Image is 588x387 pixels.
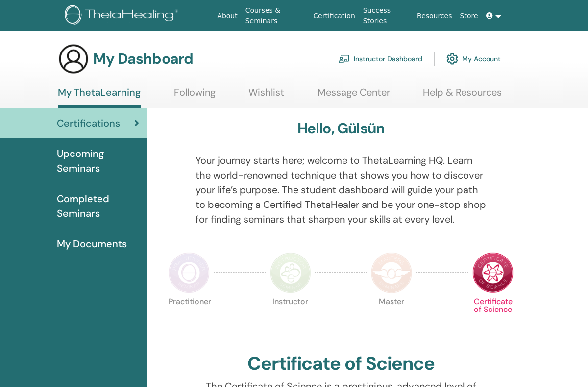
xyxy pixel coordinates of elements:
a: My Account [446,48,501,70]
h3: My Dashboard [93,50,193,68]
a: Resources [413,7,456,25]
a: Store [456,7,482,25]
a: Courses & Seminars [242,1,310,30]
a: Success Stories [359,1,413,30]
img: Instructor [270,252,311,293]
p: Instructor [270,298,311,339]
p: Certificate of Science [472,298,514,339]
span: My Documents [57,236,127,251]
a: Certification [309,7,359,25]
span: Certifications [57,116,120,130]
p: Master [371,298,412,339]
img: chalkboard-teacher.svg [338,54,350,63]
img: logo.png [65,5,182,27]
a: About [213,7,241,25]
a: Message Center [318,86,390,105]
img: Certificate of Science [472,252,514,293]
img: Master [371,252,412,293]
a: My ThetaLearning [58,86,141,108]
a: Help & Resources [423,86,502,105]
p: Practitioner [169,298,210,339]
a: Following [174,86,216,105]
span: Completed Seminars [57,191,139,221]
a: Instructor Dashboard [338,48,422,70]
p: Your journey starts here; welcome to ThetaLearning HQ. Learn the world-renowned technique that sh... [196,153,487,227]
img: Practitioner [169,252,210,293]
a: Wishlist [248,86,284,105]
h3: Hello, Gülsün [297,120,385,137]
span: Upcoming Seminars [57,146,139,176]
img: cog.svg [446,51,458,67]
h2: Certificate of Science [247,353,435,375]
img: generic-user-icon.jpg [58,43,89,75]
